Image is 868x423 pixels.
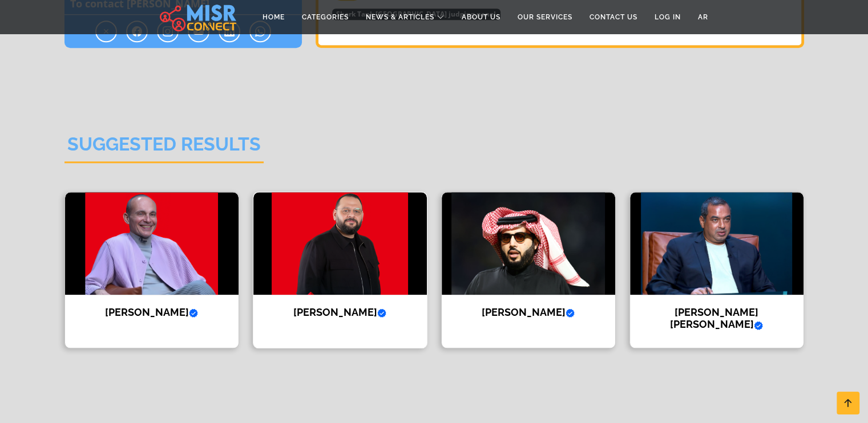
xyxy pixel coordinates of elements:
[64,133,264,162] h2: Suggested Results
[453,6,509,28] a: About Us
[434,192,623,348] a: Turki Al Sheikh [PERSON_NAME]
[630,192,804,295] img: Mohamed Ismail Mansour
[366,12,434,22] span: News & Articles
[74,306,230,319] h4: [PERSON_NAME]
[646,6,689,28] a: Log in
[189,308,198,318] svg: Verified account
[293,6,357,28] a: Categories
[623,192,811,348] a: Mohamed Ismail Mansour [PERSON_NAME] [PERSON_NAME]
[58,192,246,348] a: Mohamed Farouk [PERSON_NAME]
[254,6,293,28] a: Home
[253,192,427,295] img: Abdullah Salam
[262,306,418,319] h4: [PERSON_NAME]
[450,306,607,319] h4: [PERSON_NAME]
[357,6,453,28] a: News & Articles
[65,192,239,295] img: Mohamed Farouk
[581,6,646,28] a: Contact Us
[377,308,386,318] svg: Verified account
[566,308,575,318] svg: Verified account
[754,321,763,330] svg: Verified account
[160,3,236,31] img: main.misr_connect
[639,306,795,331] h4: [PERSON_NAME] [PERSON_NAME]
[689,6,717,28] a: AR
[246,192,434,348] a: Abdullah Salam [PERSON_NAME]
[442,192,615,295] img: Turki Al Sheikh
[509,6,581,28] a: Our Services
